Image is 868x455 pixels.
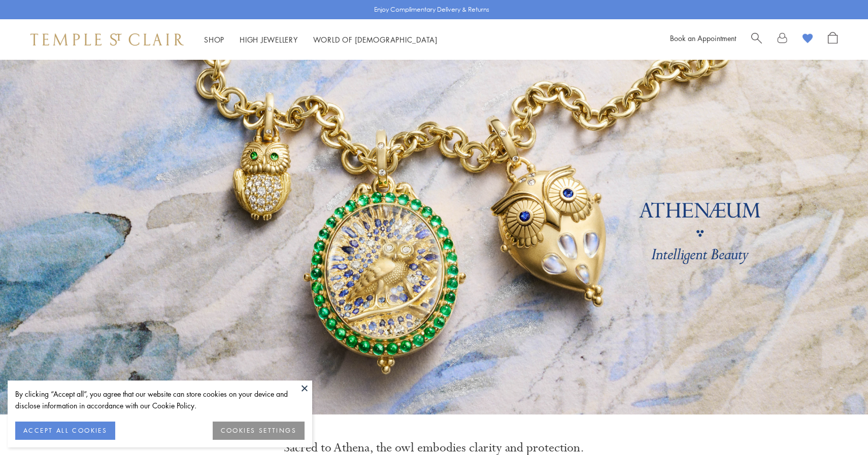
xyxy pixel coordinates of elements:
button: COOKIES SETTINGS [213,422,305,440]
a: World of [DEMOGRAPHIC_DATA]World of [DEMOGRAPHIC_DATA] [313,34,438,45]
img: Temple St. Clair [30,33,184,46]
nav: Main navigation [204,33,438,46]
a: Search [751,32,762,47]
a: View Wishlist [803,32,813,47]
p: Enjoy Complimentary Delivery & Returns [374,5,489,15]
button: ACCEPT ALL COOKIES [15,422,115,440]
div: By clicking “Accept all”, you agree that our website can store cookies on your device and disclos... [15,388,305,411]
a: High JewelleryHigh Jewellery [240,34,298,45]
a: ShopShop [204,34,224,45]
a: Open Shopping Bag [828,32,838,47]
a: Book an Appointment [670,33,736,43]
iframe: Gorgias live chat messenger [817,407,858,445]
